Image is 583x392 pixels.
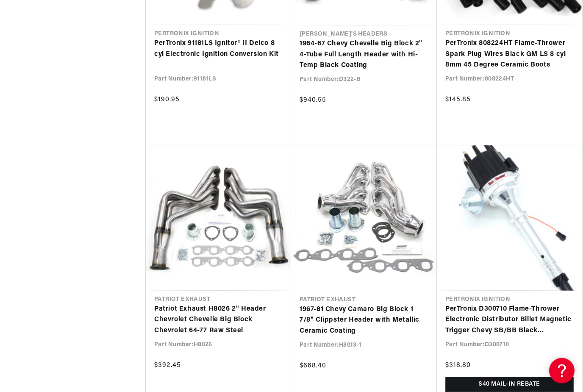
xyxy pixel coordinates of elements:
[154,39,283,60] a: PerTronix 91181LS Ignitor® II Delco 8 cyl Electronic Ignition Conversion Kit
[300,305,428,337] a: 1967-81 Chevy Camaro Big Block 1 7/8" Clippster Header with Metallic Ceramic Coating
[445,304,574,337] a: PerTronix D300710 Flame-Thrower Electronic Distributor Billet Magnetic Trigger Chevy SB/BB Black ...
[300,39,428,72] a: 1964-67 Chevy Chevelle Big Block 2" 4-Tube Full Length Header with Hi-Temp Black Coating
[154,304,283,337] a: Patriot Exhaust H8026 2" Header Chevrolet Chevelle Big Block Chevrolet 64-77 Raw Steel
[445,39,574,71] a: PerTronix 808224HT Flame-Thrower Spark Plug Wires Black GM LS 8 cyl 8mm 45 Degree Ceramic Boots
